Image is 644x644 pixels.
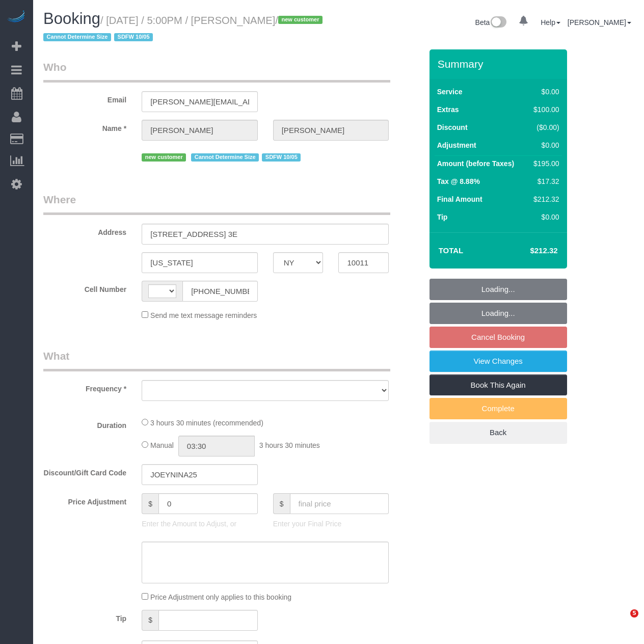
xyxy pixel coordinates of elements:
[609,609,634,634] iframe: Intercom live chat
[6,10,26,24] img: Automaid Logo
[529,122,559,132] div: ($0.00)
[182,281,258,302] input: Cell Number
[273,493,290,514] span: $
[142,610,158,631] span: $
[430,422,567,443] a: Back
[36,493,134,507] label: Price Adjustment
[290,493,389,514] input: final price
[142,493,158,514] span: $
[150,419,263,427] span: 3 hours 30 minutes (recommended)
[36,91,134,105] label: Email
[529,104,559,115] div: $100.00
[278,16,323,24] span: new customer
[150,593,291,601] span: Price Adjustment only applies to this booking
[36,224,134,237] label: Address
[36,610,134,624] label: Tip
[529,176,559,186] div: $17.32
[437,212,448,222] label: Tip
[529,87,559,97] div: $0.00
[437,194,482,204] label: Final Amount
[36,380,134,394] label: Frequency *
[36,464,134,478] label: Discount/Gift Card Code
[142,519,258,529] p: Enter the Amount to Adjust, or
[437,140,476,150] label: Adjustment
[43,60,390,83] legend: Who
[43,15,326,43] small: / [DATE] / 5:00PM / [PERSON_NAME]
[437,122,468,132] label: Discount
[142,91,258,112] input: Email
[529,158,559,169] div: $195.00
[259,441,320,449] span: 3 hours 30 minutes
[191,153,259,162] span: Cannot Determine Size
[437,158,514,169] label: Amount (before Taxes)
[36,417,134,431] label: Duration
[142,120,258,141] input: First Name
[490,16,506,30] img: New interface
[43,33,111,41] span: Cannot Determine Size
[437,176,480,186] label: Tax @ 8.88%
[499,247,557,255] h4: $212.32
[438,58,562,70] h3: Summary
[142,153,186,162] span: new customer
[439,246,464,255] strong: Total
[43,10,100,28] span: Booking
[529,194,559,204] div: $212.32
[36,281,134,294] label: Cell Number
[630,609,638,618] span: 5
[150,311,257,319] span: Send me text message reminders
[150,441,174,449] span: Manual
[541,18,560,26] a: Help
[437,104,459,115] label: Extras
[273,519,389,529] p: Enter your Final Price
[430,374,567,396] a: Book This Again
[36,120,134,133] label: Name *
[273,120,389,141] input: Last Name
[43,348,390,371] legend: What
[142,252,258,273] input: City
[43,192,390,215] legend: Where
[568,18,631,26] a: [PERSON_NAME]
[338,252,389,273] input: Zip Code
[430,351,567,372] a: View Changes
[529,140,559,150] div: $0.00
[529,212,559,222] div: $0.00
[114,33,153,41] span: SDFW 10/05
[475,18,507,26] a: Beta
[262,153,301,162] span: SDFW 10/05
[437,87,463,97] label: Service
